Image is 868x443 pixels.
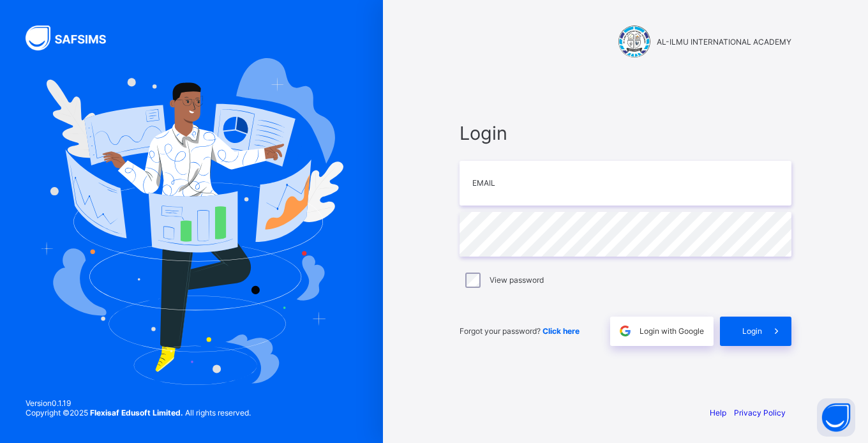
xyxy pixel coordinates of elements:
[26,26,121,50] img: SAFSIMS Logo
[734,408,786,417] a: Privacy Policy
[710,408,726,417] a: Help
[542,326,580,336] a: Click here
[490,275,544,285] label: View password
[640,326,704,336] span: Login with Google
[618,324,632,338] img: google.396cfc9801f0270233282035f929180a.svg
[817,398,855,437] button: Open asap
[26,398,251,408] span: Version 0.1.19
[40,58,343,385] img: Hero Image
[90,408,183,417] strong: Flexisaf Edusoft Limited.
[26,408,251,417] span: Copyright © 2025 All rights reserved.
[657,37,791,47] span: AL-ILMU INTERNATIONAL ACADEMY
[460,122,791,144] span: Login
[742,326,762,336] span: Login
[460,326,580,336] span: Forgot your password?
